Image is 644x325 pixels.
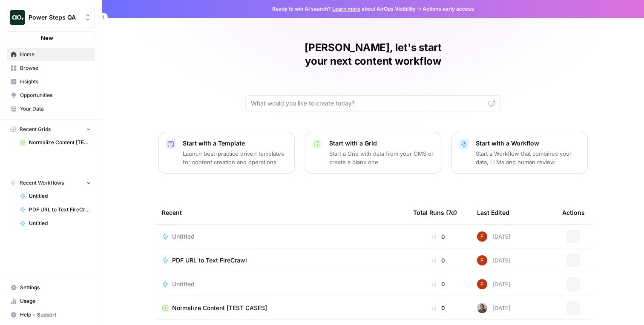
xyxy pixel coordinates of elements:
a: PDF URL to Text FireCrawl [162,256,400,265]
button: Recent Grids [7,123,95,136]
div: [DATE] [477,279,511,289]
a: Usage [7,294,95,308]
a: Home [7,48,95,61]
button: Recent Workflows [7,177,95,189]
span: Opportunities [20,91,91,99]
span: Your Data [20,105,91,113]
span: Ready to win AI search? about AirOps Visibility [272,5,416,13]
p: Start a Grid with data from your CMS or create a blank one [329,149,434,166]
a: Untitled [162,232,400,241]
a: Settings [7,281,95,294]
div: Total Runs (7d) [413,201,457,224]
a: Untitled [162,280,400,288]
img: 7nhihnjpesijol0l01fvic7q4e5q [477,255,487,265]
p: Start with a Workflow [476,139,581,148]
span: Normalize Content [TEST CASES] [172,304,267,312]
span: Settings [20,284,91,291]
div: [DATE] [477,255,511,265]
div: 0 [413,280,463,288]
img: 7nhihnjpesijol0l01fvic7q4e5q [477,279,487,289]
a: Your Data [7,102,95,116]
span: Untitled [29,220,91,227]
span: Normalize Content [TEST CASES] [29,139,91,146]
img: 16hj2zu27bdcdvv6x26f6v9ttfr9 [477,303,487,313]
a: Untitled [16,217,95,230]
p: Launch best-practice driven templates for content creation and operations [183,149,287,166]
button: Start with a WorkflowStart a Workflow that combines your data, LLMs and human review [451,132,588,174]
div: Last Edited [477,201,509,224]
span: Actions early access [423,5,474,13]
div: [DATE] [477,303,511,313]
button: Help + Support [7,308,95,322]
span: Recent Grids [20,125,51,133]
img: 7nhihnjpesijol0l01fvic7q4e5q [477,231,487,242]
input: What would you like to create today? [251,99,485,108]
div: 0 [413,232,463,241]
div: Recent [162,201,400,224]
span: Untitled [172,232,195,241]
div: 0 [413,256,463,265]
a: Untitled [16,189,95,203]
button: Start with a TemplateLaunch best-practice driven templates for content creation and operations [158,132,295,174]
button: Start with a GridStart a Grid with data from your CMS or create a blank one [305,132,441,174]
span: Untitled [29,192,91,200]
img: Power Steps QA Logo [10,10,25,25]
a: PDF URL to Text FireCrawl [16,203,95,217]
span: Browse [20,64,91,72]
span: Recent Workflows [20,179,64,187]
span: New [41,34,53,42]
a: Opportunities [7,88,95,102]
a: Normalize Content [TEST CASES] [162,304,400,312]
a: Learn more [332,6,360,12]
span: Help + Support [20,311,91,319]
span: Usage [20,297,91,305]
span: PDF URL to Text FireCrawl [172,256,247,265]
a: Insights [7,75,95,88]
span: PDF URL to Text FireCrawl [29,206,91,214]
p: Start a Workflow that combines your data, LLMs and human review [476,149,581,166]
span: Untitled [172,280,195,288]
div: Actions [562,201,585,224]
button: New [7,31,95,44]
a: Normalize Content [TEST CASES] [16,136,95,149]
p: Start with a Grid [329,139,434,148]
div: 0 [413,304,463,312]
p: Start with a Template [183,139,287,148]
div: [DATE] [477,231,511,242]
span: Home [20,51,91,58]
span: Insights [20,78,91,86]
a: Browse [7,61,95,75]
button: Workspace: Power Steps QA [7,7,95,28]
span: Power Steps QA [29,13,80,22]
h1: [PERSON_NAME], let's start your next content workflow [245,41,501,68]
